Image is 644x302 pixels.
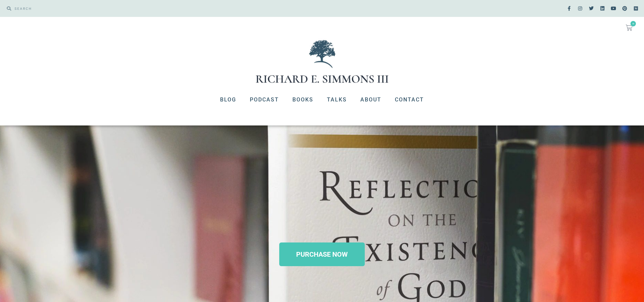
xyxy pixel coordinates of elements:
a: Books [286,91,320,109]
a: 0 [618,20,641,35]
input: SEARCH [11,3,319,14]
a: Talks [320,91,354,109]
a: PURCHASE NOW [279,242,365,266]
span: PURCHASE NOW [296,251,348,258]
a: Blog [213,91,243,109]
a: Contact [388,91,431,109]
a: About [354,91,388,109]
span: 0 [630,21,636,26]
a: Podcast [243,91,286,109]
